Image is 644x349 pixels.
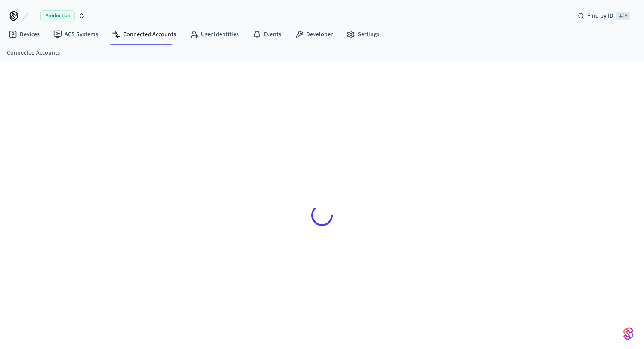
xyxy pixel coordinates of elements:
[246,27,288,42] a: Events
[46,27,105,42] a: ACS Systems
[623,327,634,340] img: SeamLogoGradient.69752ec5.svg
[340,27,386,42] a: Settings
[571,8,637,24] div: Find by ID⌘ K
[40,10,75,21] span: Production
[183,27,246,42] a: User Identities
[288,27,340,42] a: Developer
[587,12,613,20] span: Find by ID
[2,27,46,42] a: Devices
[105,27,183,42] a: Connected Accounts
[616,12,630,20] span: ⌘ K
[7,49,60,58] a: Connected Accounts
